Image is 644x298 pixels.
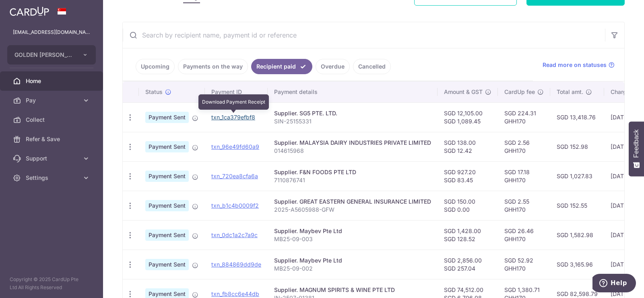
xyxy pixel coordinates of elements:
[438,132,498,161] td: SGD 138.00 SGD 12.42
[145,200,189,211] span: Payment Sent
[629,121,644,176] button: Feedback - Show survey
[205,81,268,102] th: Payment ID
[26,154,79,163] span: Support
[438,250,498,279] td: SGD 2,856.00 SGD 257.04
[13,28,90,36] p: [EMAIL_ADDRESS][DOMAIN_NAME]
[274,256,431,265] div: Supplier. Maybev Pte Ltd
[211,290,259,297] a: txn_fb8cc6e44db
[633,129,640,158] span: Feedback
[274,286,431,294] div: Supplier. MAGNUM SPIRITS & WINE PTE LTD
[274,109,431,117] div: Supplier. SG5 PTE. LTD.
[592,274,636,294] iframe: Opens a widget where you can find more information
[26,96,79,104] span: Pay
[498,220,550,250] td: SGD 26.46 GHH170
[145,229,189,241] span: Payment Sent
[145,171,189,182] span: Payment Sent
[14,51,74,59] span: GOLDEN [PERSON_NAME] MARKETING
[438,191,498,220] td: SGD 150.00 SGD 0.00
[557,88,583,96] span: Total amt.
[498,161,550,191] td: SGD 17.18 GHH170
[353,59,391,74] a: Cancelled
[611,88,644,96] span: Charge date
[136,59,175,74] a: Upcoming
[211,231,258,238] a: txn_0dc1a2c7a9c
[145,88,163,96] span: Status
[504,88,535,96] span: CardUp fee
[274,227,431,235] div: Supplier. Maybev Pte Ltd
[274,168,431,176] div: Supplier. F&N FOODS PTE LTD
[498,132,550,161] td: SGD 2.56 GHH170
[274,206,431,214] p: 2025-A5605988-GFW
[274,147,431,155] p: 014615968
[543,61,615,69] a: Read more on statuses
[274,139,431,147] div: Supplier. MALAYSIA DAIRY INDUSTRIES PRIVATE LIMITED
[274,198,431,206] div: Supplier. GREAT EASTERN GENERAL INSURANCE LIMITED
[444,88,483,96] span: Amount & GST
[550,250,604,279] td: SGD 3,165.96
[10,6,49,16] img: CardUp
[178,59,248,74] a: Payments on the way
[251,59,312,74] a: Recipient paid
[498,102,550,132] td: SGD 224.31 GHH170
[274,265,431,273] p: MB25-09-002
[274,176,431,184] p: 7110876741
[550,161,604,191] td: SGD 1,027.83
[211,114,255,121] a: txn_1ca379efbf8
[438,102,498,132] td: SGD 12,105.00 SGD 1,089.45
[145,141,189,152] span: Payment Sent
[550,191,604,220] td: SGD 152.55
[550,132,604,161] td: SGD 152.98
[274,235,431,243] p: MB25-09-003
[211,173,258,179] a: txn_720ea8cfa6a
[543,61,607,69] span: Read more on statuses
[26,116,79,124] span: Collect
[198,94,269,110] div: Download Payment Receipt
[211,143,259,150] a: txn_96e49fd60a9
[274,117,431,125] p: SIN-25155331
[550,102,604,132] td: SGD 13,418.76
[26,135,79,143] span: Refer & Save
[498,191,550,220] td: SGD 2.55 GHH170
[316,59,350,74] a: Overdue
[438,161,498,191] td: SGD 927.20 SGD 83.45
[438,220,498,250] td: SGD 1,428.00 SGD 128.52
[145,112,189,123] span: Payment Sent
[268,81,438,102] th: Payment details
[211,202,259,209] a: txn_b1c4b0009f2
[26,174,79,182] span: Settings
[211,261,261,268] a: txn_884869dd9de
[123,22,605,48] input: Search by recipient name, payment id or reference
[7,45,96,65] button: GOLDEN [PERSON_NAME] MARKETING
[498,250,550,279] td: SGD 52.92 GHH170
[26,77,79,85] span: Home
[550,220,604,250] td: SGD 1,582.98
[145,259,189,270] span: Payment Sent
